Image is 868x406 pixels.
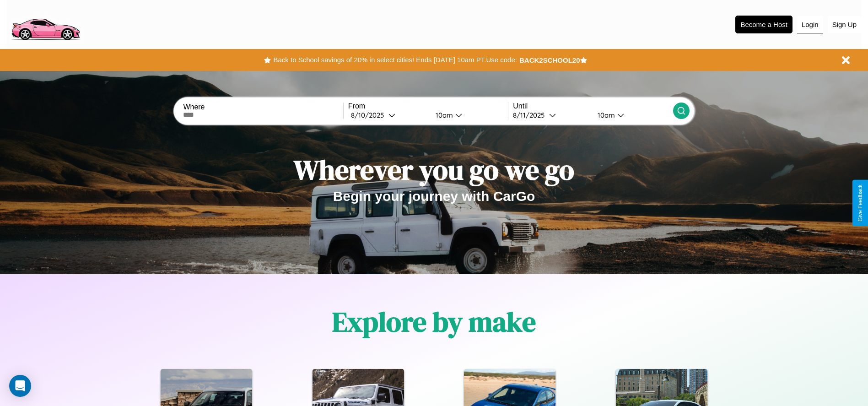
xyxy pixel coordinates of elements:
label: Where [183,103,343,111]
button: Login [797,16,823,33]
div: 8 / 11 / 2025 [513,111,549,119]
button: Become a Host [735,16,793,33]
button: Sign Up [828,16,861,33]
label: Until [513,102,673,110]
div: 10am [593,111,617,119]
button: 10am [590,110,673,120]
div: Give Feedback [857,184,863,222]
button: 10am [428,110,508,120]
button: Back to School savings of 20% in select cities! Ends [DATE] 10am PT.Use code: [271,54,519,66]
img: logo [7,5,84,43]
div: 10am [431,111,455,119]
div: Open Intercom Messenger [9,375,31,397]
h1: Explore by make [332,303,536,341]
b: BACK2SCHOOL20 [519,56,580,64]
button: 8/10/2025 [348,110,428,120]
label: From [348,102,508,110]
div: 8 / 10 / 2025 [351,111,388,119]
